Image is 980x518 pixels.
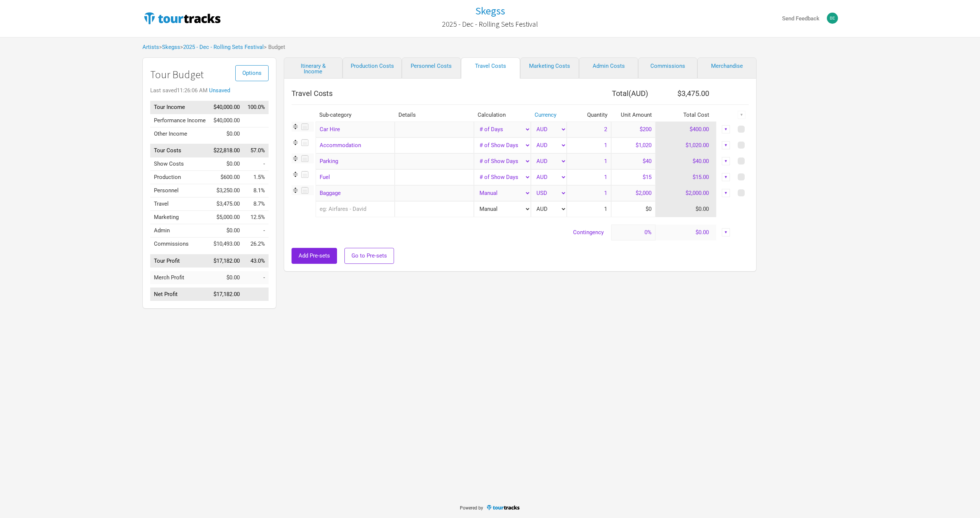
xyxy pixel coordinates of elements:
td: Performance Income [150,114,210,127]
th: Details [395,109,474,122]
td: Personnel [150,184,210,197]
td: $3,250.00 [210,184,244,197]
td: Tour Costs as % of Tour Income [243,144,268,157]
td: $15.00 [656,169,717,185]
img: Ben [827,13,838,24]
th: Sub-category [316,109,395,122]
td: Show Costs as % of Tour Income [243,157,268,171]
img: Re-order [292,139,299,146]
td: $17,182.00 [210,254,244,268]
button: Add Pre-sets [292,248,337,264]
div: ▼ [722,157,730,165]
input: Cost per day [611,137,656,153]
button: Options [235,65,269,81]
td: Marketing [150,211,210,224]
div: Baggage [316,185,395,201]
div: ▼ [738,111,746,119]
th: Quantity [567,109,611,122]
div: Car Hire [316,122,395,137]
span: Go to Pre-sets [351,252,387,259]
div: ▼ [722,228,730,236]
td: Travel as % of Tour Income [243,197,268,211]
div: ▼ [722,173,730,181]
td: Tour Income [150,101,210,114]
a: Go to Pre-sets [344,248,394,264]
td: Tour Income as % of Tour Income [243,101,268,114]
td: Commissions as % of Tour Income [243,238,268,251]
td: Tour Profit as % of Tour Income [243,254,268,268]
td: Tour Costs [150,144,210,157]
td: $600.00 [210,171,244,184]
td: Performance Income as % of Tour Income [243,114,268,127]
td: $0.00 [656,201,717,217]
h1: Skegss [475,4,505,17]
span: Powered by [460,505,483,511]
img: TourTracks [142,11,222,26]
td: $0.00 [210,127,244,140]
a: Personnel Costs [402,57,461,79]
td: Commissions [150,238,210,251]
input: Cost per day [611,122,656,137]
th: Total Cost [656,109,717,122]
div: ▼ [722,125,730,133]
td: $400.00 [656,122,717,137]
img: Re-order [292,186,299,194]
span: Options [242,70,262,76]
td: Tour Profit [150,254,210,268]
td: Admin [150,224,210,238]
td: $3,475.00 [210,197,244,211]
td: $0.00 [210,157,244,171]
img: Re-order [292,155,299,162]
td: Personnel as % of Tour Income [243,184,268,197]
th: Unit Amount [611,109,656,122]
img: Re-order [292,123,299,130]
td: Production [150,171,210,184]
div: ▼ [722,189,730,197]
img: Re-order [292,170,299,178]
div: Accommodation [316,137,395,153]
div: Parking [316,153,395,169]
td: $5,000.00 [210,211,244,224]
td: Admin as % of Tour Income [243,224,268,238]
td: $2,000.00 [656,185,717,201]
span: Add Pre-sets [299,252,330,259]
a: Skegss [162,44,180,50]
input: Cost per day [611,169,656,185]
td: $0.00 [210,271,244,284]
a: Admin Costs [579,57,638,79]
td: Merch Profit as % of Tour Income [243,271,268,284]
th: $3,475.00 [656,86,717,101]
a: Merchandise [697,57,757,79]
span: > [180,44,264,50]
td: Merch Profit [150,271,210,284]
td: $1,020.00 [656,137,717,153]
a: Production Costs [343,57,402,79]
td: $40,000.00 [210,101,244,114]
td: $0.00 [210,224,244,238]
a: 2025 - Dec - Rolling Sets Festival [442,16,538,32]
input: eg: Airfares - David [316,201,395,217]
td: $17,182.00 [210,288,244,301]
a: Itinerary & Income [284,57,343,79]
h2: 2025 - Dec - Rolling Sets Festival [442,20,538,28]
th: Total ( AUD ) [567,86,656,101]
td: Contingency [292,225,611,240]
div: ▼ [722,141,730,149]
td: $40,000.00 [210,114,244,127]
span: > [159,44,180,50]
td: Show Costs [150,157,210,171]
td: Marketing as % of Tour Income [243,211,268,224]
th: Calculation [474,109,531,122]
a: Skegss [475,5,505,17]
strong: Send Feedback [782,15,819,22]
td: $40.00 [656,153,717,169]
a: Artists [142,44,159,50]
img: TourTracks [486,504,520,511]
span: > Budget [264,44,285,50]
td: Travel [150,197,210,211]
div: Last saved 11:26:06 AM [150,88,269,93]
a: Marketing Costs [520,57,579,79]
h1: Tour Budget [150,69,269,80]
td: $0.00 [656,225,717,240]
td: Net Profit [150,288,210,301]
